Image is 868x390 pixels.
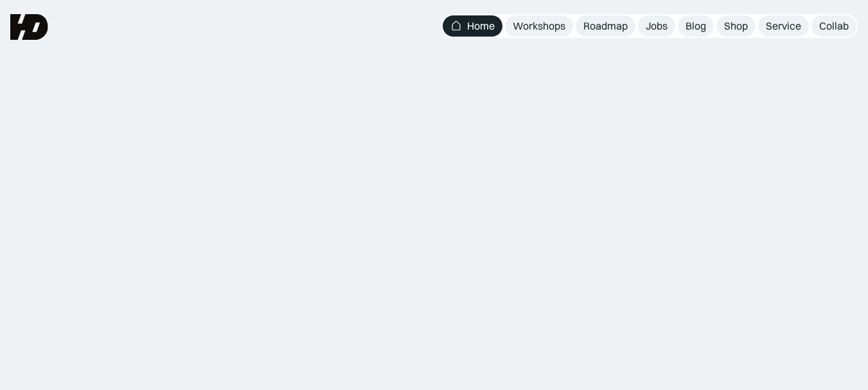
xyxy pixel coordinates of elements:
div: Blog [686,19,706,33]
a: Home [443,15,502,37]
div: Home [467,19,495,33]
div: Jobs [646,19,668,33]
a: Shop [716,15,756,37]
div: Collab [819,19,849,33]
div: Roadmap [583,19,628,33]
span: UIUX [170,154,283,215]
a: Roadmap [576,15,635,37]
span: & [446,154,474,215]
a: Service [758,15,809,37]
div: Workshops [513,19,565,33]
a: Jobs [638,15,675,37]
div: Service [766,19,801,33]
a: Collab [811,15,856,37]
div: Shop [724,19,748,33]
a: Workshops [505,15,573,37]
a: Blog [678,15,714,37]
